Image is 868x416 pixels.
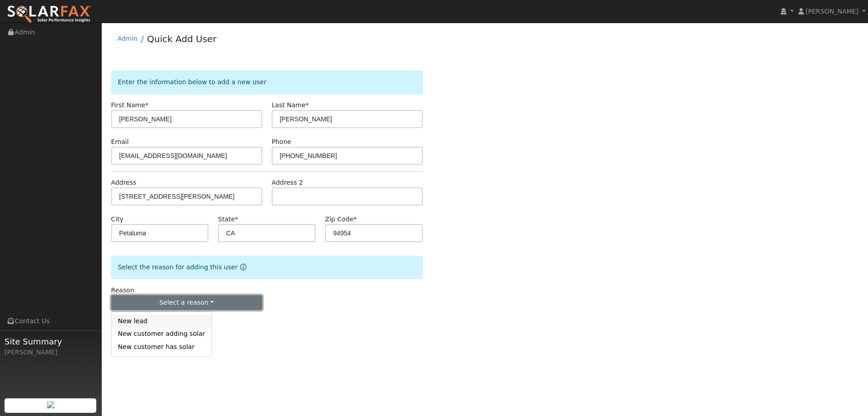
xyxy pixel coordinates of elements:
[112,315,212,328] a: New lead
[272,178,303,187] label: Address 2
[111,71,423,94] div: Enter the information below to add a new user
[806,8,859,15] span: [PERSON_NAME]
[272,137,292,147] label: Phone
[7,5,92,24] img: SolarFax
[111,215,124,224] label: City
[5,335,97,348] span: Site Summary
[306,101,309,109] span: Required
[325,215,357,224] label: Zip Code
[272,100,309,110] label: Last Name
[354,215,357,223] span: Required
[111,178,137,187] label: Address
[47,401,54,408] img: retrieve
[218,215,238,224] label: State
[112,328,212,340] a: New customer adding solar
[147,33,217,44] a: Quick Add User
[111,100,149,110] label: First Name
[111,137,129,147] label: Email
[111,295,262,311] button: Select a reason
[238,263,246,271] a: Reason for new user
[235,215,238,223] span: Required
[118,35,138,42] a: Admin
[5,348,97,357] div: [PERSON_NAME]
[145,101,148,109] span: Required
[112,340,212,353] a: New customer has solar
[111,256,423,279] div: Select the reason for adding this user
[111,286,134,295] label: Reason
